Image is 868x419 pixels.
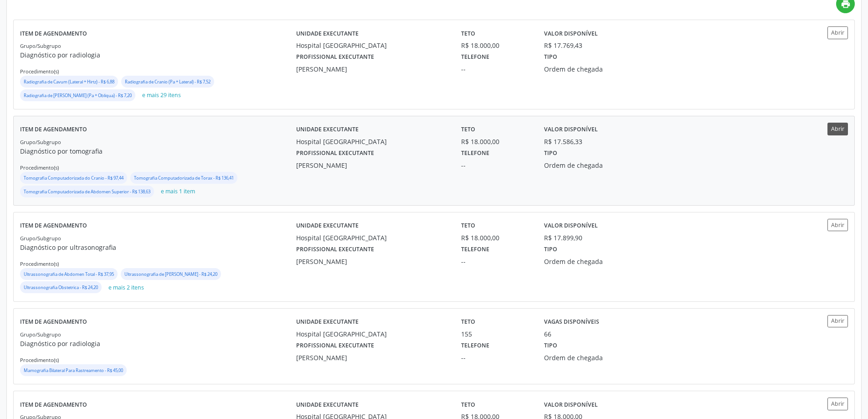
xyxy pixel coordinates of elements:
[20,164,59,171] small: Procedimento(s)
[24,175,123,181] small: Tomografia Computadorizada do Cranio - R$ 97,44
[20,243,296,252] p: Diagnóstico por ultrasonografia
[827,315,848,327] button: Abrir
[125,79,211,85] small: Radiografia de Cranio (Pa + Lateral) - R$ 7,52
[461,339,489,353] label: Telefone
[461,64,531,74] div: --
[461,123,475,137] label: Teto
[157,186,199,198] button: e mais 1 item
[296,339,374,353] label: Profissional executante
[544,353,655,362] div: Ordem de chegada
[461,243,489,257] label: Telefone
[296,64,449,74] div: [PERSON_NAME]
[20,68,59,75] small: Procedimento(s)
[105,281,148,294] button: e mais 2 itens
[461,160,531,170] div: --
[461,146,489,160] label: Telefone
[544,26,598,41] label: Valor disponível
[827,219,848,231] button: Abrir
[827,123,848,135] button: Abrir
[544,243,557,257] label: Tipo
[461,329,531,339] div: 155
[24,367,123,373] small: Mamografia Bilateral Para Rastreamento - R$ 45,00
[20,123,87,137] label: Item de agendamento
[296,243,374,257] label: Profissional executante
[24,79,114,85] small: Radiografia de Cavum (Lateral + Hirtz) - R$ 6,88
[544,160,655,170] div: Ordem de chegada
[20,235,61,242] small: Grupo/Subgrupo
[544,41,582,50] div: R$ 17.769,43
[296,160,449,170] div: [PERSON_NAME]
[544,64,655,74] div: Ordem de chegada
[20,357,59,363] small: Procedimento(s)
[461,398,475,412] label: Teto
[544,123,598,137] label: Valor disponível
[296,26,359,41] label: Unidade executante
[124,271,217,277] small: Ultrassonografia de [PERSON_NAME] - R$ 24,20
[296,233,449,243] div: Hospital [GEOGRAPHIC_DATA]
[24,271,114,277] small: Ultrassonografia de Abdomen Total - R$ 37,95
[20,146,296,156] p: Diagnóstico por tomografia
[20,339,296,348] p: Diagnóstico por radiologia
[24,93,132,98] small: Radiografia de [PERSON_NAME] (Pa + Obliqua) - R$ 7,20
[544,50,557,64] label: Tipo
[296,41,449,50] div: Hospital [GEOGRAPHIC_DATA]
[296,123,359,137] label: Unidade executante
[296,315,359,329] label: Unidade executante
[461,233,531,243] div: R$ 18.000,00
[139,89,185,102] button: e mais 29 itens
[461,50,489,64] label: Telefone
[461,257,531,266] div: --
[20,50,296,60] p: Diagnóstico por radiologia
[20,331,61,338] small: Grupo/Subgrupo
[296,137,449,146] div: Hospital [GEOGRAPHIC_DATA]
[296,353,449,362] div: [PERSON_NAME]
[544,329,551,339] div: 66
[20,219,87,233] label: Item de agendamento
[544,219,598,233] label: Valor disponível
[20,42,61,49] small: Grupo/Subgrupo
[296,50,374,64] label: Profissional executante
[461,137,531,146] div: R$ 18.000,00
[827,398,848,410] button: Abrir
[24,285,98,290] small: Ultrassonografia Obstetrica - R$ 24,20
[24,189,150,195] small: Tomografia Computadorizada de Abdomen Superior - R$ 138,63
[544,233,582,243] div: R$ 17.899,90
[544,339,557,353] label: Tipo
[296,398,359,412] label: Unidade executante
[461,41,531,50] div: R$ 18.000,00
[544,315,599,329] label: Vagas disponíveis
[544,146,557,160] label: Tipo
[20,315,87,329] label: Item de agendamento
[827,26,848,39] button: Abrir
[296,219,359,233] label: Unidade executante
[20,26,87,41] label: Item de agendamento
[544,257,655,266] div: Ordem de chegada
[296,257,449,266] div: [PERSON_NAME]
[296,146,374,160] label: Profissional executante
[296,329,449,339] div: Hospital [GEOGRAPHIC_DATA]
[461,219,475,233] label: Teto
[544,398,598,412] label: Valor disponível
[461,315,475,329] label: Teto
[20,260,59,267] small: Procedimento(s)
[461,26,475,41] label: Teto
[20,398,87,412] label: Item de agendamento
[461,353,531,362] div: --
[544,137,582,146] div: R$ 17.586,33
[20,139,61,145] small: Grupo/Subgrupo
[134,175,234,181] small: Tomografia Computadorizada de Torax - R$ 136,41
